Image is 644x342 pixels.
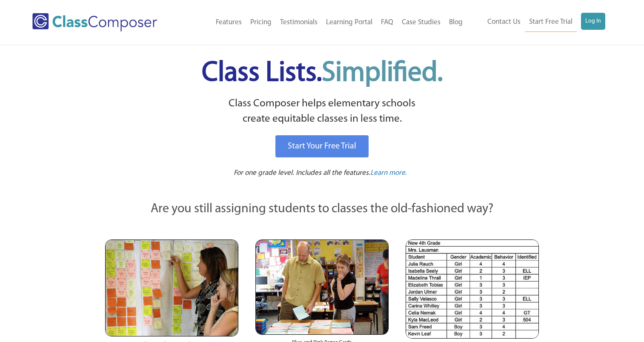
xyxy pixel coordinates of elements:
[370,168,407,179] a: Learn more.
[255,239,389,334] img: Blue and Pink Paper Cards
[183,13,467,32] nav: Header Menu
[398,13,445,32] a: Case Studies
[212,13,246,32] a: Features
[202,60,443,87] span: Class Lists.
[406,239,539,339] img: Spreadsheets
[32,13,157,31] img: Class Composer
[467,13,605,32] nav: Header Menu
[377,13,398,32] a: FAQ
[322,13,377,32] a: Learning Portal
[104,96,541,127] p: Class Composer helps elementary schools create equitable classes in less time.
[322,60,443,87] span: Simplified.
[581,13,605,30] a: Log In
[105,200,539,219] p: Are you still assigning students to classes the old-fashioned way?
[234,169,370,177] span: For one grade level. Includes all the features.
[370,169,407,177] span: Learn more.
[275,135,369,157] a: Start Your Free Trial
[288,142,356,151] span: Start Your Free Trial
[246,13,276,32] a: Pricing
[445,13,467,32] a: Blog
[525,13,577,32] a: Start Free Trial
[105,239,238,336] img: Teachers Looking at Sticky Notes
[483,13,525,31] a: Contact Us
[276,13,322,32] a: Testimonials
